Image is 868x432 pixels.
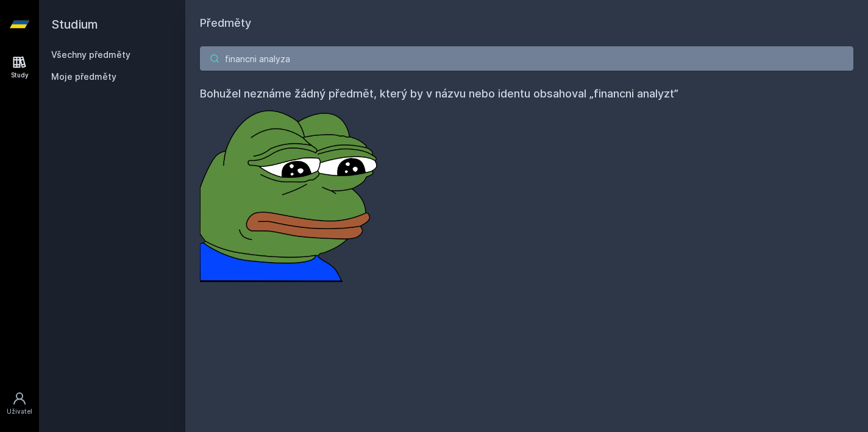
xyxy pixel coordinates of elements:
img: error_picture.png [200,102,383,282]
div: Uživatel [7,407,32,416]
input: Název nebo ident předmětu… [200,46,853,71]
a: Všechny předměty [51,49,130,60]
span: Moje předměty [51,71,116,83]
div: Study [11,71,29,80]
h4: Bohužel neznáme žádný předmět, který by v názvu nebo identu obsahoval „financni analyzt” [200,85,853,102]
a: Study [2,49,37,86]
h1: Předměty [200,15,853,32]
a: Uživatel [2,385,37,422]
